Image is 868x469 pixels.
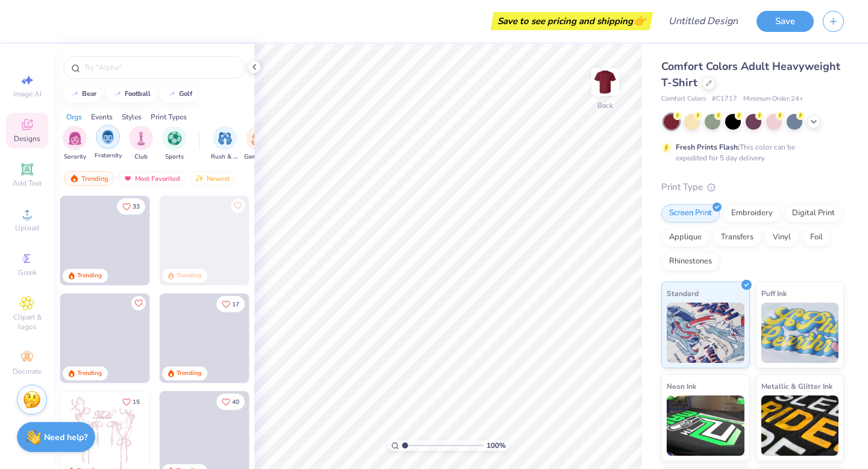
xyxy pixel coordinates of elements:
[756,11,814,32] button: Save
[117,198,145,215] button: Like
[95,151,122,160] span: Fraternity
[784,204,843,222] div: Digital Print
[6,312,48,332] span: Clipart & logos
[195,174,204,183] img: Newest.gif
[765,228,799,247] div: Vinyl
[151,112,187,122] div: Print Types
[743,94,804,104] span: Minimum Order: 24 +
[13,367,42,376] span: Decorate
[661,59,840,90] span: Comfort Colors Adult Heavyweight T-Shirt
[13,178,42,188] span: Add Text
[160,85,198,103] button: golf
[713,228,761,247] div: Transfers
[118,171,186,186] div: Most Favorited
[661,253,720,271] div: Rhinestones
[91,112,113,122] div: Events
[162,126,186,162] div: filter for Sports
[494,12,650,30] div: Save to see pricing and shipping
[95,125,122,160] div: filter for Fraternity
[676,142,824,163] div: This color can be expedited for 5 day delivery.
[70,90,80,98] img: trend_line.gif
[661,180,844,194] div: Print Type
[95,126,122,162] button: filter button
[125,90,151,97] div: football
[69,174,79,183] img: trending.gif
[165,153,184,162] span: Sports
[218,131,232,145] img: Rush & Bid Image
[177,271,201,280] div: Trending
[129,126,153,162] div: filter for Club
[77,271,102,280] div: Trending
[231,198,245,213] button: Like
[667,395,744,456] img: Neon Ink
[44,432,87,443] strong: Need help?
[117,394,145,410] button: Like
[802,228,831,247] div: Foil
[761,395,839,456] img: Metallic & Glitter Ink
[189,171,235,186] div: Newest
[83,61,237,74] input: Try "Alpha"
[761,287,787,300] span: Puff Ink
[134,131,148,145] img: Club Image
[131,296,146,310] button: Like
[244,126,272,162] div: filter for Game Day
[593,70,617,94] img: Back
[122,112,142,122] div: Styles
[162,126,186,162] button: filter button
[244,153,272,162] span: Game Day
[63,126,87,162] button: filter button
[216,394,245,410] button: Like
[134,153,148,162] span: Club
[661,204,720,222] div: Screen Print
[211,153,239,162] span: Rush & Bid
[761,303,839,363] img: Puff Ink
[232,301,239,307] span: 17
[179,90,192,97] div: golf
[68,131,82,145] img: Sorority Image
[676,142,740,152] strong: Fresh Prints Flash:
[129,126,153,162] button: filter button
[13,89,42,99] span: Image AI
[667,380,696,392] span: Neon Ink
[177,369,201,378] div: Trending
[106,85,156,103] button: football
[133,204,140,210] span: 33
[251,131,265,145] img: Game Day Image
[101,130,115,144] img: Fraternity Image
[232,399,239,405] span: 40
[597,100,613,111] div: Back
[82,90,96,97] div: bear
[211,126,239,162] div: filter for Rush & Bid
[661,228,709,247] div: Applique
[14,134,40,143] span: Designs
[712,94,737,104] span: # C1717
[18,268,37,277] span: Greek
[63,85,102,103] button: bear
[723,204,781,222] div: Embroidery
[244,126,272,162] button: filter button
[167,90,177,98] img: trend_line.gif
[64,153,86,162] span: Sorority
[216,296,245,312] button: Like
[123,174,133,183] img: most_fav.gif
[113,90,122,98] img: trend_line.gif
[66,112,82,122] div: Orgs
[633,13,646,28] span: 👉
[64,171,114,186] div: Trending
[168,131,181,145] img: Sports Image
[133,399,140,405] span: 15
[761,380,832,392] span: Metallic & Glitter Ink
[486,440,506,451] span: 100 %
[667,287,699,300] span: Standard
[15,223,39,233] span: Upload
[661,94,706,104] span: Comfort Colors
[77,369,102,378] div: Trending
[211,126,239,162] button: filter button
[659,9,747,33] input: Untitled Design
[63,126,87,162] div: filter for Sorority
[667,303,744,363] img: Standard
